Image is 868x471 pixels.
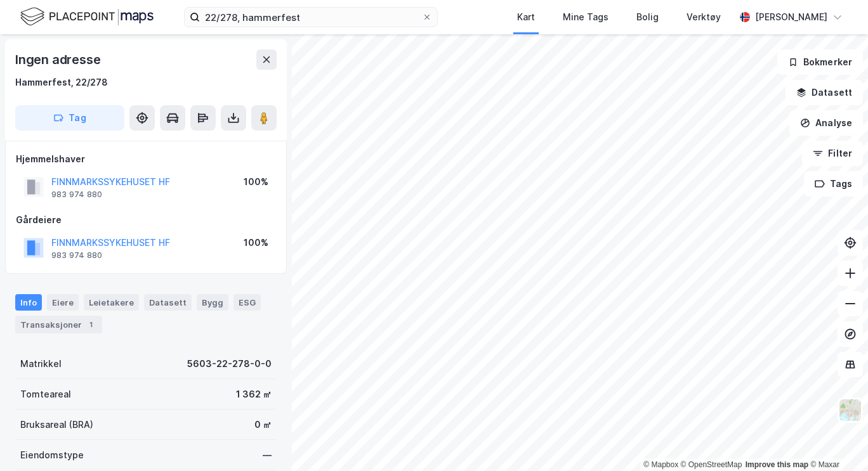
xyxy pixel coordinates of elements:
[20,417,93,432] div: Bruksareal (BRA)
[687,10,721,25] div: Verktøy
[47,294,79,311] div: Eiere
[746,460,808,469] a: Improve this map
[200,8,422,27] input: Søk på adresse, matrikkel, gårdeiere, leietakere eller personer
[84,294,139,311] div: Leietakere
[236,387,272,402] div: 1 362 ㎡
[805,410,868,471] div: Kontrollprogram for chat
[263,448,272,463] div: —
[636,10,659,25] div: Bolig
[838,398,862,422] img: Z
[15,75,108,90] div: Hammerfest, 22/278
[777,49,863,75] button: Bokmerker
[786,80,863,105] button: Datasett
[20,6,154,28] img: logo.f888ab2527a4732fd821a326f86c7f29.svg
[517,10,535,25] div: Kart
[15,294,42,311] div: Info
[802,141,863,166] button: Filter
[16,152,276,167] div: Hjemmelshaver
[804,171,863,197] button: Tags
[233,294,261,311] div: ESG
[254,417,272,432] div: 0 ㎡
[789,110,863,136] button: Analyse
[244,235,268,250] div: 100%
[681,460,742,469] a: OpenStreetMap
[51,250,102,261] div: 983 974 880
[755,10,827,25] div: [PERSON_NAME]
[187,356,272,371] div: 5603-22-278-0-0
[16,212,276,228] div: Gårdeiere
[805,410,868,471] iframe: Chat Widget
[15,105,124,131] button: Tag
[20,448,84,463] div: Eiendomstype
[20,387,71,402] div: Tomteareal
[15,316,102,333] div: Transaksjoner
[84,318,97,331] div: 1
[15,49,103,70] div: Ingen adresse
[563,10,608,25] div: Mine Tags
[144,294,192,311] div: Datasett
[197,294,228,311] div: Bygg
[51,190,102,200] div: 983 974 880
[244,174,268,190] div: 100%
[20,356,62,371] div: Matrikkel
[643,460,678,469] a: Mapbox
